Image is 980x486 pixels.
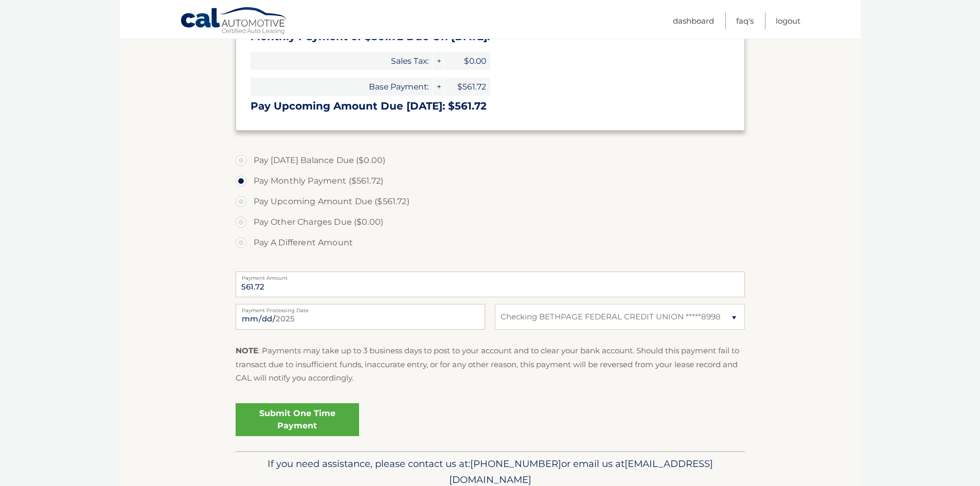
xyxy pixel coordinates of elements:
[236,272,745,280] label: Payment Amount
[736,12,754,29] a: FAQ's
[251,52,433,70] span: Sales Tax:
[236,403,359,436] a: Submit One Time Payment
[236,304,485,312] label: Payment Processing Date
[444,52,490,70] span: $0.00
[236,304,485,330] input: Payment Date
[470,458,561,470] span: [PHONE_NUMBER]
[236,232,745,253] label: Pay A Different Amount
[251,78,433,96] span: Base Payment:
[236,191,745,212] label: Pay Upcoming Amount Due ($561.72)
[236,346,258,355] strong: NOTE
[180,7,288,37] a: Cal Automotive
[433,52,443,70] span: +
[251,100,730,113] h3: Pay Upcoming Amount Due [DATE]: $561.72
[673,12,714,29] a: Dashboard
[236,212,745,232] label: Pay Other Charges Due ($0.00)
[236,272,745,297] input: Payment Amount
[433,78,443,96] span: +
[444,78,490,96] span: $561.72
[236,171,745,191] label: Pay Monthly Payment ($561.72)
[236,150,745,171] label: Pay [DATE] Balance Due ($0.00)
[236,344,745,385] p: : Payments may take up to 3 business days to post to your account and to clear your bank account....
[776,12,800,29] a: Logout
